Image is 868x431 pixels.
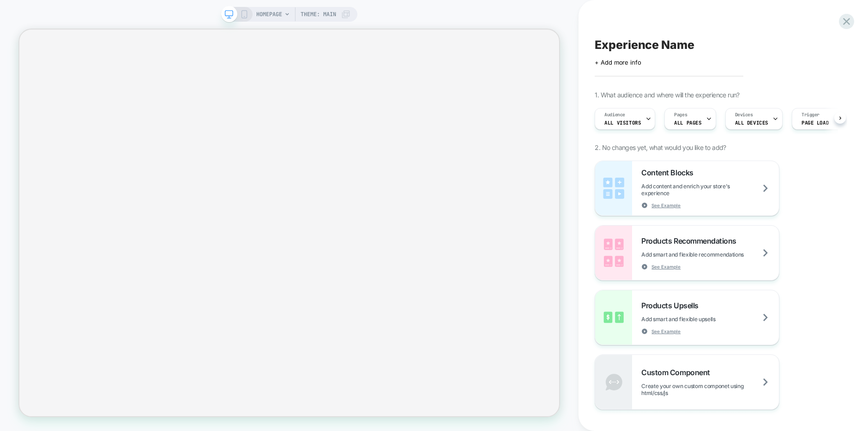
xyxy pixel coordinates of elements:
span: Pages [674,112,687,118]
span: See Example [651,263,681,270]
span: Create your own custom componet using html/css/js [641,383,779,396]
span: Devices [735,112,753,118]
span: Custom Component [641,368,714,377]
span: Theme: MAIN [301,7,336,22]
span: Experience Name [595,38,694,52]
span: HOMEPAGE [256,7,282,22]
span: Trigger [802,112,820,118]
span: 1. What audience and where will the experience run? [595,91,739,99]
span: Products Upsells [641,301,703,310]
span: See Example [651,202,681,209]
span: All Visitors [604,120,641,126]
span: Products Recommendations [641,236,741,245]
span: Audience [604,112,625,118]
span: Add smart and flexible upsells [641,316,738,323]
span: Add smart and flexible recommendations [641,251,767,258]
span: 2. No changes yet, what would you like to add? [595,144,726,151]
span: See Example [651,328,681,335]
span: ALL PAGES [674,120,701,126]
span: ALL DEVICES [735,120,768,126]
span: Add content and enrich your store's experience [641,183,779,197]
span: Content Blocks [641,168,698,177]
span: + Add more info [595,59,641,66]
span: Page Load [802,120,829,126]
